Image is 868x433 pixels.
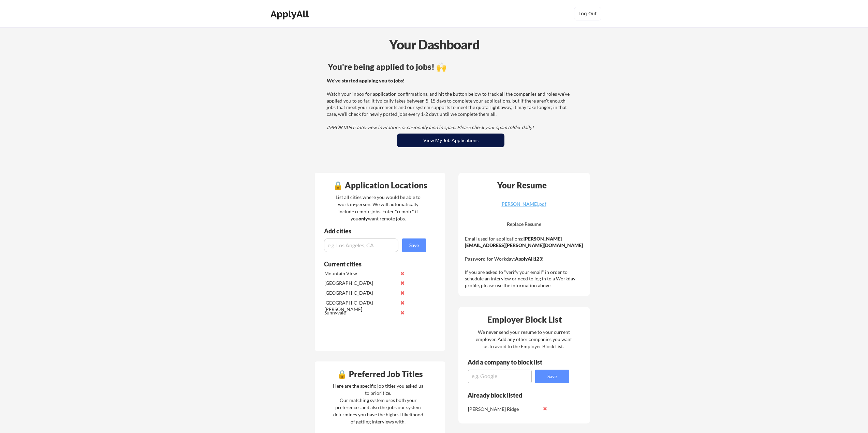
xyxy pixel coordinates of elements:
[324,309,396,316] div: Sunnyvale
[331,194,425,222] div: List all cities where you would be able to work in-person. We will automatically include remote j...
[327,124,534,130] em: IMPORTANT: Interview invitations occasionally land in spam. Please check your spam folder daily!
[331,382,425,425] div: Here are the specific job titles you asked us to prioritize. Our matching system uses both your p...
[483,202,564,206] div: [PERSON_NAME].pdf
[535,370,569,383] button: Save
[270,8,311,20] div: ApplyAll
[468,392,560,398] div: Already block listed
[483,202,564,212] a: [PERSON_NAME].pdf
[324,228,428,234] div: Add cities
[488,181,556,189] div: Your Resume
[324,290,396,296] div: [GEOGRAPHIC_DATA]
[461,315,588,324] div: Employer Block List
[324,280,396,287] div: [GEOGRAPHIC_DATA]
[397,134,504,147] button: View My Job Applications
[475,328,572,350] div: We never send your resume to your current employer. Add any other companies you want us to avoid ...
[468,359,553,365] div: Add a company to block list
[1,35,868,54] div: Your Dashboard
[328,63,574,71] div: You're being applied to jobs! 🙌
[317,181,443,189] div: 🔒 Application Locations
[465,235,585,289] div: Email used for applications: Password for Workday: If you are asked to "verify your email" in ord...
[324,299,396,313] div: [GEOGRAPHIC_DATA][PERSON_NAME]
[324,261,418,267] div: Current cities
[324,238,398,252] input: e.g. Los Angeles, CA
[465,236,583,248] strong: [PERSON_NAME][EMAIL_ADDRESS][PERSON_NAME][DOMAIN_NAME]
[515,256,544,262] strong: ApplyAll123!
[324,270,396,277] div: Mountain View
[327,78,404,83] strong: We've started applying you to jobs!
[574,7,601,20] button: Log Out
[327,77,573,131] div: Watch your inbox for application confirmations, and hit the button below to track all the compani...
[468,406,540,413] div: [PERSON_NAME] Ridge
[402,238,426,252] button: Save
[358,216,368,221] strong: only
[317,370,443,378] div: 🔒 Preferred Job Titles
